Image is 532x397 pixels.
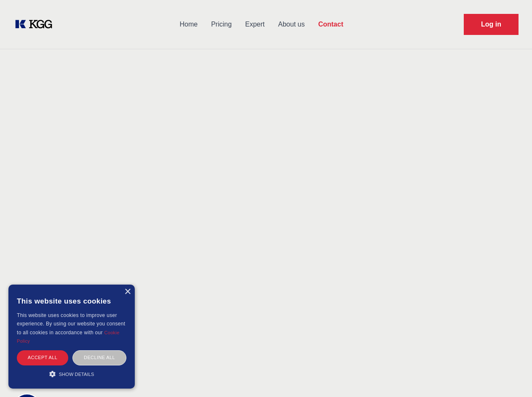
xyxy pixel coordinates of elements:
a: About us [271,13,311,35]
span: Show details [59,372,94,377]
a: Cookie Policy [17,330,120,344]
a: Pricing [204,13,238,35]
a: Request Demo [464,14,519,35]
iframe: Chat Widget [490,357,532,397]
a: Contact [311,13,350,35]
div: Decline all [72,350,126,365]
a: Expert [238,13,271,35]
a: Home [173,13,204,35]
div: Close [124,289,131,295]
div: Accept all [17,350,68,365]
div: This website uses cookies [17,291,126,311]
div: Show details [17,370,126,378]
a: KOL Knowledge Platform: Talk to Key External Experts (KEE) [13,18,59,31]
span: This website uses cookies to improve user experience. By using our website you consent to all coo... [17,312,125,336]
